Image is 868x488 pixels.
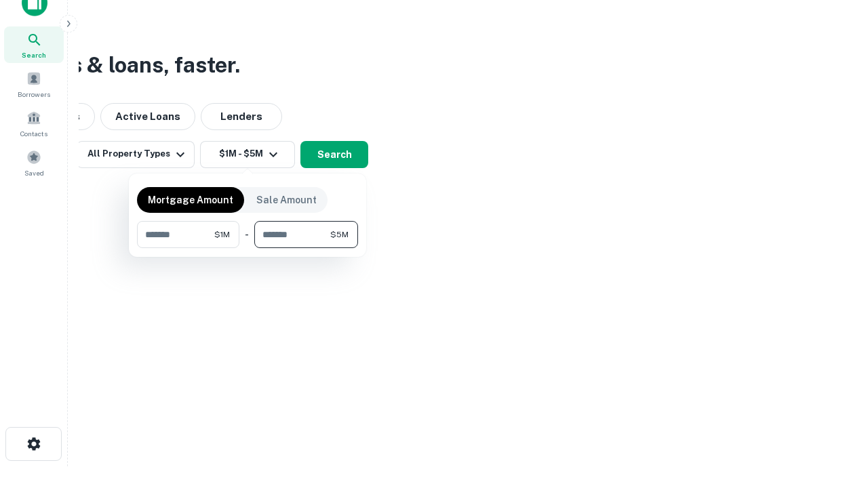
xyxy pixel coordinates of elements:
[245,221,249,248] div: -
[256,192,317,207] p: Sale Amount
[148,192,233,207] p: Mortgage Amount
[330,228,349,241] span: $5M
[800,380,868,445] iframe: Chat Widget
[214,228,230,241] span: $1M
